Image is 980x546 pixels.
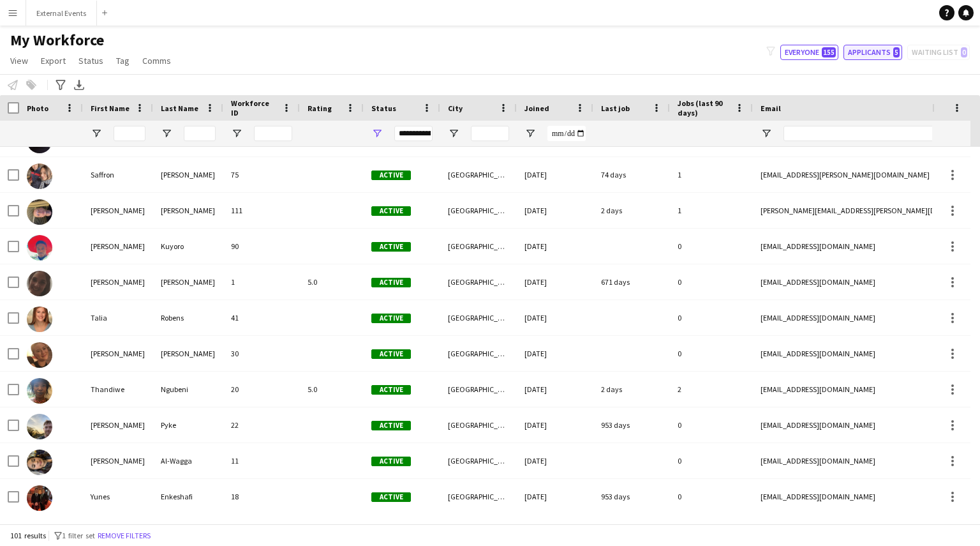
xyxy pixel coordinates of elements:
div: [DATE] [517,193,593,228]
div: 2 [670,372,753,407]
span: 155 [822,47,836,57]
span: Active [371,314,411,323]
div: 22 [223,407,300,443]
div: [GEOGRAPHIC_DATA] [440,407,517,443]
input: First Name Filter Input [114,126,145,141]
button: Open Filter Menu [371,128,383,139]
div: 2 days [593,372,670,407]
span: Active [371,492,411,502]
img: Talia Robens [27,307,52,332]
div: [PERSON_NAME] [153,157,223,192]
span: Active [371,278,411,287]
span: Active [371,385,411,395]
div: [PERSON_NAME] [83,443,153,478]
div: [GEOGRAPHIC_DATA] [440,264,517,300]
span: Status [371,103,396,113]
div: [GEOGRAPHIC_DATA] [440,336,517,371]
span: Export [41,55,66,66]
img: Woody Pyke [27,414,52,439]
div: Talia [83,300,153,335]
div: 0 [670,479,753,514]
div: [DATE] [517,336,593,371]
div: [PERSON_NAME] [153,264,223,300]
div: 5.0 [300,372,364,407]
button: Open Filter Menu [231,128,242,139]
img: Yunes Enkeshafi [27,485,52,511]
img: Yasmin Al-Wagga [27,450,52,475]
div: 953 days [593,479,670,514]
div: [PERSON_NAME] [83,407,153,443]
span: Tag [116,55,130,66]
div: 30 [223,336,300,371]
div: 5.0 [300,264,364,300]
div: [DATE] [517,407,593,443]
div: 111 [223,193,300,228]
span: 5 [893,47,900,57]
button: Open Filter Menu [448,128,459,139]
div: 41 [223,300,300,335]
div: [GEOGRAPHIC_DATA] [440,157,517,192]
span: View [10,55,28,66]
span: First Name [91,103,130,113]
div: [GEOGRAPHIC_DATA] [440,193,517,228]
div: Al-Wagga [153,443,223,478]
app-action-btn: Advanced filters [53,77,68,93]
div: [PERSON_NAME] [83,229,153,264]
span: Active [371,421,411,430]
div: 1 [670,193,753,228]
div: Pyke [153,407,223,443]
span: My Workforce [10,31,104,50]
span: Active [371,242,411,252]
div: [PERSON_NAME] [83,336,153,371]
a: Status [73,52,108,69]
div: Yunes [83,479,153,514]
div: 0 [670,336,753,371]
div: Enkeshafi [153,479,223,514]
div: 0 [670,264,753,300]
div: 90 [223,229,300,264]
span: Active [371,171,411,180]
img: Sarah Higgins [27,271,52,296]
div: 0 [670,443,753,478]
div: [DATE] [517,479,593,514]
div: 2 days [593,193,670,228]
div: Kuyoro [153,229,223,264]
div: [PERSON_NAME] [153,336,223,371]
div: [DATE] [517,372,593,407]
span: Last job [601,103,630,113]
div: 0 [670,300,753,335]
div: [DATE] [517,157,593,192]
div: [GEOGRAPHIC_DATA] [440,443,517,478]
span: 1 filter set [62,531,95,540]
div: [DATE] [517,300,593,335]
div: [GEOGRAPHIC_DATA] [440,372,517,407]
button: Open Filter Menu [161,128,172,139]
div: 1 [223,264,300,300]
span: Active [371,206,411,216]
span: Comms [142,55,171,66]
div: Ngubeni [153,372,223,407]
span: Last Name [161,103,198,113]
span: Active [371,457,411,466]
span: Email [761,103,781,113]
div: 18 [223,479,300,514]
button: External Events [26,1,97,26]
div: [GEOGRAPHIC_DATA] [440,479,517,514]
div: 20 [223,372,300,407]
div: 953 days [593,407,670,443]
input: Joined Filter Input [547,126,586,141]
div: [PERSON_NAME] [83,264,153,300]
div: Saffron [83,157,153,192]
span: City [448,103,463,113]
span: Workforce ID [231,98,277,118]
div: 11 [223,443,300,478]
span: Joined [524,103,549,113]
img: Saffron Carpenter [27,163,52,189]
div: [GEOGRAPHIC_DATA] [440,300,517,335]
div: 0 [670,407,753,443]
button: Remove filters [95,529,153,543]
div: [DATE] [517,443,593,478]
button: Open Filter Menu [761,128,772,139]
div: [DATE] [517,229,593,264]
span: Photo [27,103,48,113]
